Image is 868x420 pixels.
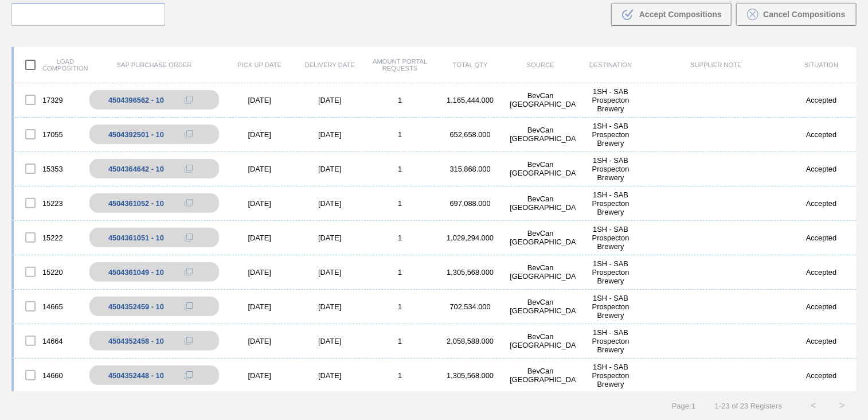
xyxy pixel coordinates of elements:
div: 1 [365,234,436,242]
div: [DATE] [295,199,365,208]
div: BevCan Durban [506,91,576,108]
button: Accept Compositions [611,3,732,26]
div: Copy [177,368,200,382]
div: BevCan Durban [506,263,576,281]
span: Accept Compositions [639,10,722,19]
div: Source [506,61,576,68]
div: 4504396562 - 10 [108,96,164,104]
div: [DATE] [225,268,295,277]
div: 1SH - SAB Prospecton Brewery [576,122,646,147]
div: 1SH - SAB Prospecton Brewery [576,190,646,216]
div: 1 [365,268,436,277]
div: 1SH - SAB Prospecton Brewery [576,328,646,354]
div: Copy [177,127,200,141]
div: 1,305,568.000 [435,268,506,277]
div: 1SH - SAB Prospecton Brewery [576,156,646,182]
div: 1 [365,302,436,311]
span: 1 - 23 of 23 Registers [713,402,782,410]
div: 1SH - SAB Prospecton Brewery [576,225,646,251]
div: 1 [365,337,436,345]
div: 14665 [14,294,84,318]
div: 17055 [14,122,84,146]
div: Copy [177,265,200,279]
div: BevCan Durban [506,298,576,315]
div: 4504392501 - 10 [108,130,164,139]
div: [DATE] [225,337,295,345]
div: 1,305,568.000 [435,371,506,380]
span: Cancel Compositions [763,10,845,19]
div: BevCan Durban [506,126,576,143]
div: 1SH - SAB Prospecton Brewery [576,87,646,113]
div: 1 [365,199,436,208]
div: 2,058,588.000 [435,337,506,345]
div: Total Qty [435,61,506,68]
button: Cancel Compositions [736,3,857,26]
div: 15222 [14,225,84,250]
div: [DATE] [295,96,365,104]
div: 15353 [14,157,84,181]
div: Accepted [787,199,857,208]
div: [DATE] [295,268,365,277]
div: 315,868.000 [435,165,506,173]
div: [DATE] [225,130,295,139]
div: 4504361049 - 10 [108,268,164,277]
div: 17329 [14,88,84,112]
div: [DATE] [295,165,365,173]
div: 702,534.000 [435,302,506,311]
div: 4504352459 - 10 [108,302,164,311]
div: 14664 [14,329,84,353]
div: 1 [365,165,436,173]
div: [DATE] [225,165,295,173]
div: Supplier Note [646,61,787,68]
div: Accepted [787,302,857,311]
div: Copy [177,231,200,244]
div: BevCan Durban [506,332,576,349]
div: 4504361052 - 10 [108,199,164,208]
div: Pick up Date [225,61,295,68]
div: 15223 [14,191,84,215]
div: BevCan Durban [506,195,576,212]
div: Accepted [787,130,857,139]
div: 4504352458 - 10 [108,337,164,345]
div: Load composition [14,53,84,77]
div: SAP Purchase Order [84,61,225,68]
div: Accepted [787,337,857,345]
div: [DATE] [295,130,365,139]
div: 4504361051 - 10 [108,234,164,242]
div: Copy [177,334,200,348]
div: Accepted [787,165,857,173]
div: Copy [177,93,200,107]
div: 14660 [14,363,84,387]
div: BevCan Durban [506,160,576,177]
div: Delivery Date [295,61,365,68]
button: > [828,391,857,420]
div: Copy [177,162,200,176]
div: 1,165,444.000 [435,96,506,104]
div: Copy [177,196,200,210]
div: 1,029,294.000 [435,234,506,242]
div: Amount Portal Requests [365,58,436,72]
div: Accepted [787,96,857,104]
div: 4504364642 - 10 [108,165,164,173]
div: [DATE] [225,199,295,208]
div: 697,088.000 [435,199,506,208]
div: 1 [365,130,436,139]
span: Page : 1 [672,402,695,410]
div: BevCan Durban [506,367,576,384]
div: [DATE] [295,337,365,345]
div: Copy [177,300,200,313]
div: 1SH - SAB Prospecton Brewery [576,259,646,285]
button: < [799,391,828,420]
div: BevCan Durban [506,229,576,246]
div: 1SH - SAB Prospecton Brewery [576,294,646,320]
div: [DATE] [295,302,365,311]
div: Accepted [787,234,857,242]
div: Situation [787,61,857,68]
div: Destination [576,61,646,68]
div: Accepted [787,371,857,380]
div: [DATE] [295,234,365,242]
div: 15220 [14,260,84,284]
div: 4504352448 - 10 [108,371,164,380]
div: [DATE] [225,96,295,104]
div: 1 [365,371,436,380]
